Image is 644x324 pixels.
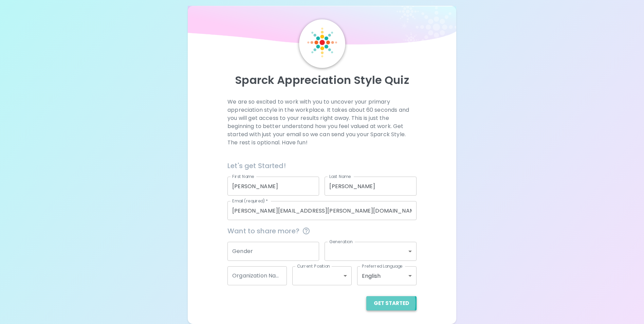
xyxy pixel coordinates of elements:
[302,227,310,235] svg: This information is completely confidential and only used for aggregated appreciation studies at ...
[232,174,254,179] label: First Name
[227,98,417,147] p: We are so excited to work with you to uncover your primary appreciation style in the workplace. I...
[357,266,417,285] div: English
[366,296,417,310] button: Get Started
[329,174,351,179] label: Last Name
[196,73,448,87] p: Sparck Appreciation Style Quiz
[227,226,417,236] span: Want to share more?
[188,6,456,48] img: wave
[232,198,268,204] label: Email (required)
[362,263,403,269] label: Preferred Language
[227,160,417,171] h6: Let's get Started!
[307,28,337,57] img: Sparck Logo
[297,263,330,269] label: Current Position
[329,239,353,245] label: Generation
